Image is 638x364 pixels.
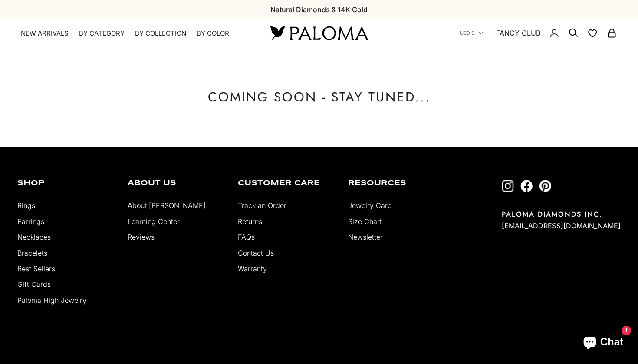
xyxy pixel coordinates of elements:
[128,180,225,187] p: About Us
[21,29,69,38] a: NEW ARRIVALS
[496,27,540,39] a: FANCY CLUB
[520,180,533,192] a: Follow on Facebook
[21,29,250,38] nav: Primary navigation
[17,264,55,273] a: Best Sellers
[17,233,51,241] a: Necklaces
[238,233,255,241] a: FAQs
[460,29,474,37] span: USD $
[576,329,631,357] inbox-online-store-chat: Shopify online store chat
[17,280,51,289] a: Gift Cards
[348,180,445,187] p: Resources
[460,29,483,37] button: USD $
[238,217,262,226] a: Returns
[502,209,621,219] p: PALOMA DIAMONDS INC.
[17,180,115,187] p: Shop
[197,29,229,38] summary: By Color
[539,180,551,192] a: Follow on Pinterest
[128,217,180,226] a: Learning Center
[48,88,590,106] p: COMING SOON - STAY TUNED...
[17,217,44,226] a: Earrings
[135,29,186,38] summary: By Collection
[238,201,286,210] a: Track an Order
[348,201,391,210] a: Jewelry Care
[128,233,155,241] a: Reviews
[238,180,335,187] p: Customer Care
[17,296,86,305] a: Paloma High Jewelry
[238,264,267,273] a: Warranty
[270,4,368,15] p: Natural Diamonds & 14K Gold
[502,219,621,232] p: [EMAIL_ADDRESS][DOMAIN_NAME]
[502,180,514,192] a: Follow on Instagram
[348,217,382,226] a: Size Chart
[17,201,35,210] a: Rings
[348,233,383,241] a: Newsletter
[238,249,274,257] a: Contact Us
[460,19,617,47] nav: Secondary navigation
[79,29,125,38] summary: By Category
[128,201,206,210] a: About [PERSON_NAME]
[17,249,47,257] a: Bracelets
